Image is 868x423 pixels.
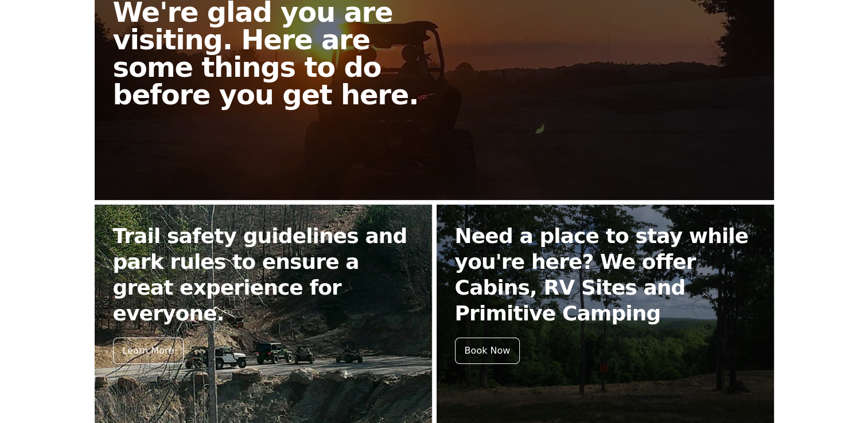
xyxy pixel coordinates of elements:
[455,338,520,364] div: Book Now
[113,223,414,326] h2: Trail safety guidelines and park rules to ensure a great experience for everyone.
[113,338,184,364] div: Learn More
[455,223,756,326] h2: Need a place to stay while you're here? We offer Cabins, RV Sites and Primitive Camping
